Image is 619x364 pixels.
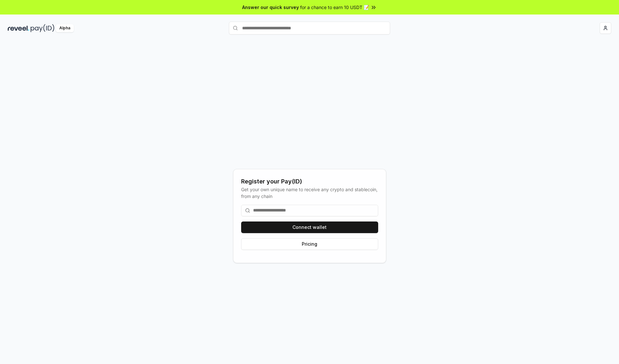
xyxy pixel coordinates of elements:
div: Get your own unique name to receive any crypto and stablecoin, from any chain [241,186,378,200]
img: pay_id [31,24,54,32]
button: Pricing [241,238,378,250]
div: Alpha [56,24,74,32]
div: Register your Pay(ID) [241,177,378,186]
button: Connect wallet [241,221,378,233]
img: reveel_dark [8,24,29,32]
span: for a chance to earn 10 USDT 📝 [300,4,369,11]
span: Answer our quick survey [242,4,299,11]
